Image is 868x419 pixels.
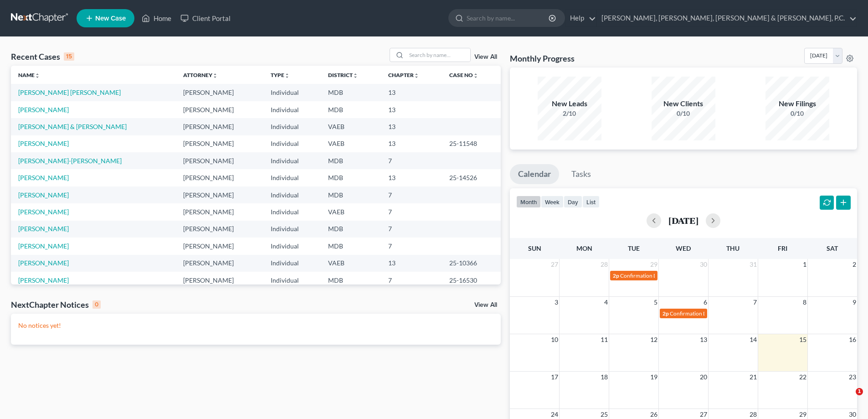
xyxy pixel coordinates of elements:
div: New Clients [652,98,715,109]
a: [PERSON_NAME]-[PERSON_NAME] [18,157,122,165]
td: Individual [263,118,321,135]
td: Individual [263,152,321,169]
a: Tasks [563,164,599,184]
span: 5 [653,297,658,308]
span: 17 [550,372,559,383]
a: [PERSON_NAME] & [PERSON_NAME] [18,123,127,130]
td: Individual [263,169,321,186]
span: 1 [802,259,807,270]
span: 19 [649,372,658,383]
button: month [516,196,541,208]
span: Confirmation Date for [PERSON_NAME] [620,272,717,279]
span: 4 [603,297,609,308]
span: 22 [798,372,807,383]
span: Fri [778,244,787,252]
td: Individual [263,203,321,220]
h3: Monthly Progress [510,53,575,64]
button: list [582,196,600,208]
span: Wed [676,244,691,252]
td: 13 [381,255,442,272]
span: 7 [752,297,758,308]
a: [PERSON_NAME] [18,191,69,199]
td: MDB [321,238,381,254]
button: week [541,196,564,208]
div: 0 [92,300,101,309]
td: 7 [381,186,442,203]
span: New Case [95,15,126,22]
td: 13 [381,101,442,118]
div: NextChapter Notices [11,299,101,310]
td: 13 [381,169,442,186]
a: [PERSON_NAME] [18,140,69,147]
td: 7 [381,221,442,238]
div: New Leads [538,98,601,109]
div: Recent Cases [11,51,74,62]
span: Sun [528,244,541,252]
td: Individual [263,272,321,289]
span: 23 [848,372,857,383]
a: [PERSON_NAME], [PERSON_NAME], [PERSON_NAME] & [PERSON_NAME], P.C. [597,10,857,26]
a: View All [474,302,497,308]
div: 0/10 [652,109,715,118]
i: unfold_more [414,73,419,78]
input: Search by name... [406,48,470,62]
td: 25-10366 [442,255,501,272]
td: 13 [381,84,442,101]
span: 2 [852,259,857,270]
a: Client Portal [176,10,235,26]
td: VAEB [321,255,381,272]
span: 21 [749,372,758,383]
td: 25-16530 [442,272,501,289]
span: 31 [749,259,758,270]
span: 14 [749,334,758,345]
td: MDB [321,152,381,169]
td: MDB [321,221,381,238]
td: 25-14526 [442,169,501,186]
span: 20 [699,372,708,383]
td: Individual [263,101,321,118]
span: Sat [827,244,838,252]
td: Individual [263,255,321,272]
span: 13 [699,334,708,345]
a: [PERSON_NAME] [PERSON_NAME] [18,88,121,96]
span: 18 [600,372,609,383]
span: Thu [726,244,740,252]
span: 9 [852,297,857,308]
div: 2/10 [538,109,601,118]
span: 8 [802,297,807,308]
td: VAEB [321,203,381,220]
td: [PERSON_NAME] [176,118,263,135]
i: unfold_more [212,73,218,78]
a: Districtunfold_more [328,72,358,78]
td: VAEB [321,118,381,135]
td: 25-11548 [442,135,501,152]
input: Search by name... [467,10,550,26]
a: Calendar [510,164,559,184]
td: [PERSON_NAME] [176,255,263,272]
a: [PERSON_NAME] [18,225,69,233]
td: [PERSON_NAME] [176,272,263,289]
td: [PERSON_NAME] [176,101,263,118]
i: unfold_more [35,73,40,78]
p: No notices yet! [18,321,493,330]
span: 6 [703,297,708,308]
span: 16 [848,334,857,345]
a: [PERSON_NAME] [18,276,69,284]
span: 28 [600,259,609,270]
a: Chapterunfold_more [388,72,419,78]
div: New Filings [765,98,829,109]
button: day [564,196,582,208]
td: 7 [381,272,442,289]
td: Individual [263,238,321,254]
td: MDB [321,169,381,186]
td: [PERSON_NAME] [176,135,263,152]
a: Case Nounfold_more [449,72,478,78]
h2: [DATE] [668,216,699,225]
span: Mon [576,244,592,252]
span: 15 [798,334,807,345]
a: Nameunfold_more [18,72,40,78]
span: 3 [554,297,559,308]
span: 10 [550,334,559,345]
span: Tue [628,244,640,252]
td: [PERSON_NAME] [176,186,263,203]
